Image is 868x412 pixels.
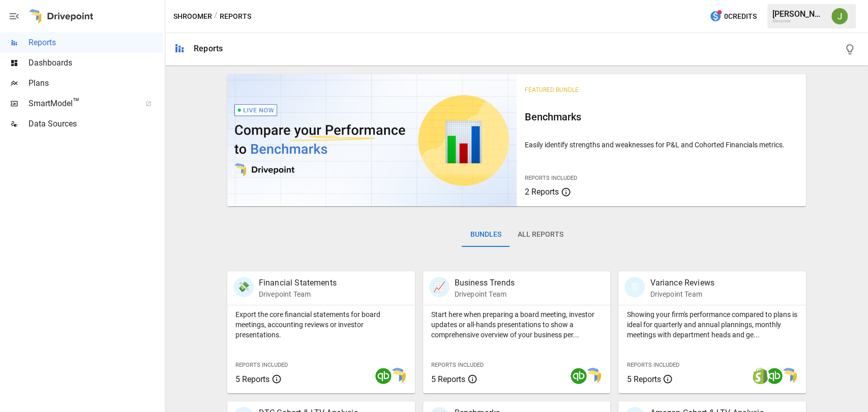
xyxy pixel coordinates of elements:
[455,289,515,299] p: Drivepoint Team
[772,19,825,23] div: Shroomer
[28,77,163,89] span: Plans
[194,44,223,53] div: Reports
[235,362,288,368] span: Reports Included
[781,368,797,384] img: smart model
[431,309,603,340] p: Start here when preparing a board meeting, investor updates or all-hands presentations to show a ...
[525,140,798,150] p: Easily identify strengths and weaknesses for P&L and Cohorted Financials metrics.
[525,175,577,181] span: Reports Included
[525,86,579,93] span: Featured Bundle
[28,118,163,130] span: Data Sources
[626,374,661,384] span: 5 Reports
[766,368,783,384] img: quickbooks
[214,10,218,23] div: /
[724,10,757,23] span: 0 Credits
[626,362,679,368] span: Reports Included
[462,223,509,247] button: Bundles
[455,277,515,289] p: Business Trends
[825,2,854,30] button: Jay Ann Velasco
[650,289,714,299] p: Drivepoint Team
[431,362,484,368] span: Reports Included
[431,374,465,384] span: 5 Reports
[235,309,407,340] p: Export the core financial statements for board meetings, accounting reviews or investor presentat...
[28,37,163,49] span: Reports
[429,277,450,297] div: 📈
[28,57,163,69] span: Dashboards
[752,368,768,384] img: shopify
[624,277,645,297] div: 🗓
[227,74,517,206] img: video thumbnail
[525,187,559,197] span: 2 Reports
[650,277,714,289] p: Variance Reviews
[375,368,392,384] img: quickbooks
[259,289,337,299] p: Drivepoint Team
[233,277,254,297] div: 💸
[772,9,825,19] div: [PERSON_NAME]
[173,10,212,23] button: Shroomer
[235,374,270,384] span: 5 Reports
[525,109,798,125] h6: Benchmarks
[259,277,337,289] p: Financial Statements
[585,368,601,384] img: smart model
[571,368,587,384] img: quickbooks
[705,7,761,26] button: 0Credits
[509,223,571,247] button: All Reports
[390,368,406,384] img: smart model
[73,96,80,109] span: ™
[626,309,798,340] p: Showing your firm's performance compared to plans is ideal for quarterly and annual plannings, mo...
[28,98,134,110] span: SmartModel
[831,8,848,24] img: Jay Ann Velasco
